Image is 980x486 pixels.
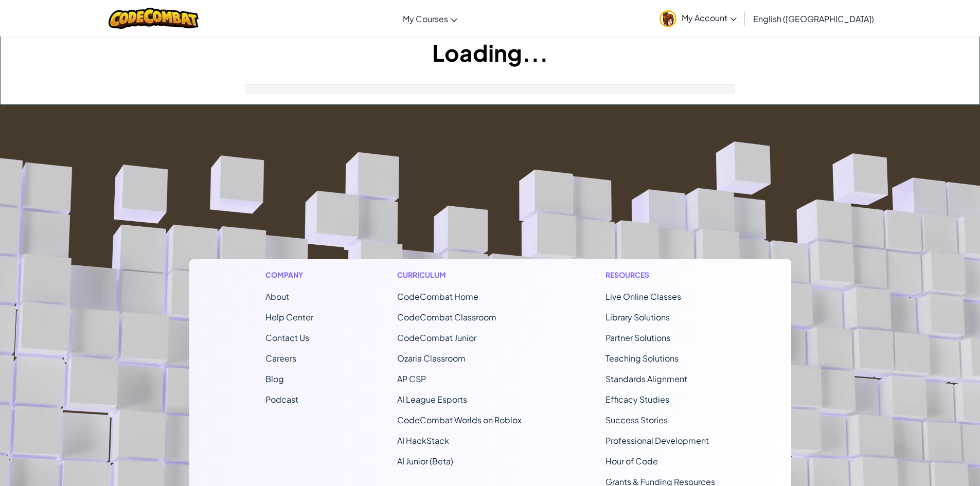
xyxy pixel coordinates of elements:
a: AI Junior (Beta) [397,456,453,466]
span: My Account [682,12,737,23]
a: My Courses [398,5,462,32]
a: English ([GEOGRAPHIC_DATA]) [748,5,879,32]
span: CodeCombat Home [397,291,478,302]
a: Careers [265,353,296,364]
a: AI HackStack [397,435,449,446]
a: Efficacy Studies [605,394,669,405]
a: My Account [654,2,742,34]
a: About [265,291,289,302]
a: Standards Alignment [605,373,687,384]
a: CodeCombat Junior [397,332,476,343]
img: CodeCombat logo [109,8,199,29]
img: avatar [660,10,676,27]
a: Podcast [265,394,298,405]
h1: Loading... [1,37,979,68]
a: AI League Esports [397,394,467,405]
span: My Courses [403,13,448,24]
a: Live Online Classes [605,291,681,302]
span: English ([GEOGRAPHIC_DATA]) [753,13,874,24]
a: Teaching Solutions [605,353,679,364]
h1: Company [265,269,313,280]
a: Professional Development [605,435,709,446]
a: Ozaria Classroom [397,353,466,364]
a: Hour of Code [605,456,658,466]
span: Contact Us [265,332,309,343]
a: CodeCombat Worlds on Roblox [397,415,522,425]
h1: Resources [605,269,715,280]
a: CodeCombat Classroom [397,312,496,322]
a: Blog [265,373,284,384]
a: Success Stories [605,415,668,425]
a: Help Center [265,312,313,322]
a: AP CSP [397,373,426,384]
a: Partner Solutions [605,332,670,343]
h1: Curriculum [397,269,522,280]
a: Library Solutions [605,312,670,322]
